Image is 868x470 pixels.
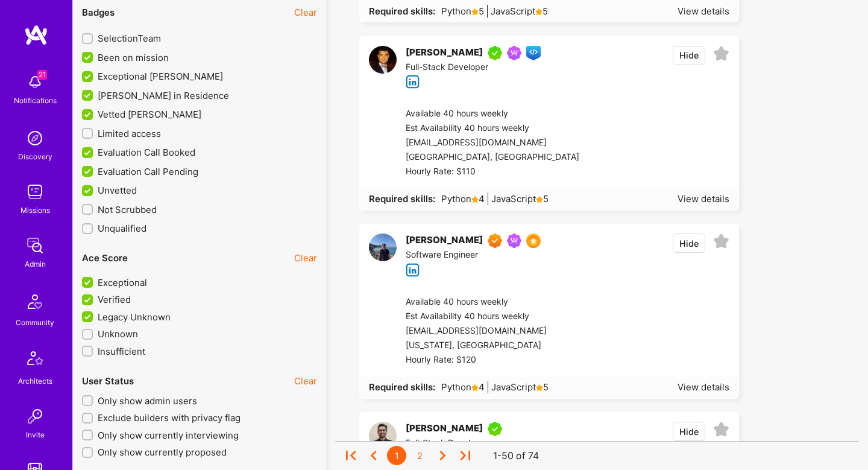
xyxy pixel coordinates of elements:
[507,46,521,60] img: Been on Mission
[406,353,567,367] div: Hourly Rate: $120
[98,446,227,459] span: Only show currently proposed
[438,192,485,205] span: Python 4
[713,233,729,250] i: icon EmptyStar
[471,196,479,203] i: icon Star
[678,192,729,205] div: View details
[98,32,161,45] span: SelectionTeam
[488,233,502,248] img: Exceptional A.Teamer
[410,446,429,465] div: 2
[98,429,239,442] span: Only show currently interviewing
[98,51,169,64] span: Been on mission
[98,165,198,178] span: Evaluation Call Pending
[488,192,549,205] span: JavaScript 5
[406,60,541,75] div: Full-Stack Developer
[18,150,52,163] div: Discovery
[20,346,49,375] img: Architects
[98,203,157,216] span: Not Scrubbed
[488,422,502,436] img: A.Teamer in Residence
[98,108,201,121] span: Vetted [PERSON_NAME]
[526,233,541,248] img: SelectionTeam
[406,422,483,436] div: [PERSON_NAME]
[82,6,115,19] div: Badges
[406,324,567,338] div: [EMAIL_ADDRESS][DOMAIN_NAME]
[406,295,567,310] div: Available 40 hours weekly
[406,338,567,353] div: [US_STATE], [GEOGRAPHIC_DATA]
[294,252,317,264] button: Clear
[98,395,197,407] span: Only show admin users
[471,8,479,16] i: icon Star
[406,233,483,248] div: [PERSON_NAME]
[24,24,48,46] img: logo
[493,449,539,462] div: 1-50 of 74
[294,375,317,387] button: Clear
[294,6,317,19] button: Clear
[438,5,484,17] span: Python 5
[369,5,435,17] strong: Required skills:
[98,411,241,424] span: Exclude builders with privacy flag
[369,46,397,89] a: User Avatar
[98,345,145,358] span: Insufficient
[406,46,483,60] div: [PERSON_NAME]
[98,127,161,140] span: Limited access
[406,107,579,121] div: Available 40 hours weekly
[369,381,435,393] strong: Required skills:
[536,384,543,392] i: icon Star
[16,316,54,329] div: Community
[369,233,397,276] a: User Avatar
[98,89,229,102] span: [PERSON_NAME] in Residence
[98,328,138,340] span: Unknown
[23,126,47,150] img: discovery
[98,222,146,235] span: Unqualified
[678,5,729,17] div: View details
[471,384,479,392] i: icon Star
[406,121,579,136] div: Est Availability 40 hours weekly
[526,46,541,60] img: Front-end guild
[406,150,579,165] div: [GEOGRAPHIC_DATA], [GEOGRAPHIC_DATA]
[438,381,485,393] span: Python 4
[369,422,397,449] img: User Avatar
[406,136,579,150] div: [EMAIL_ADDRESS][DOMAIN_NAME]
[98,276,147,289] span: Exceptional
[487,5,548,17] span: JavaScript 5
[26,428,45,441] div: Invite
[536,196,543,203] i: icon Star
[673,46,705,65] button: Hide
[535,8,542,16] i: icon Star
[406,248,541,262] div: Software Engineer
[673,422,705,441] button: Hide
[23,233,47,258] img: admin teamwork
[713,422,729,438] i: icon EmptyStar
[98,70,223,83] span: Exceptional [PERSON_NAME]
[98,293,131,306] span: Verified
[14,94,57,107] div: Notifications
[406,310,567,324] div: Est Availability 40 hours weekly
[713,46,729,62] i: icon EmptyStar
[406,263,420,277] i: icon linkedIn
[20,204,50,217] div: Missions
[488,46,502,60] img: A.Teamer in Residence
[23,180,47,204] img: teamwork
[673,233,705,253] button: Hide
[369,233,397,261] img: User Avatar
[98,184,137,197] span: Unvetted
[678,381,729,393] div: View details
[20,287,49,316] img: Community
[406,75,420,89] i: icon linkedIn
[387,446,406,465] div: 1
[369,422,397,465] a: User Avatar
[98,146,195,159] span: Evaluation Call Booked
[98,311,171,323] span: Legacy Unknown
[507,233,521,248] img: Been on Mission
[82,375,134,387] div: User Status
[82,252,128,264] div: Ace Score
[369,46,397,74] img: User Avatar
[406,436,507,451] div: Full-Stack Developer
[488,381,549,393] span: JavaScript 5
[37,70,47,80] span: 21
[23,404,47,428] img: Invite
[25,258,46,270] div: Admin
[406,165,579,179] div: Hourly Rate: $110
[369,193,435,205] strong: Required skills:
[23,70,47,94] img: bell
[18,375,52,387] div: Architects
